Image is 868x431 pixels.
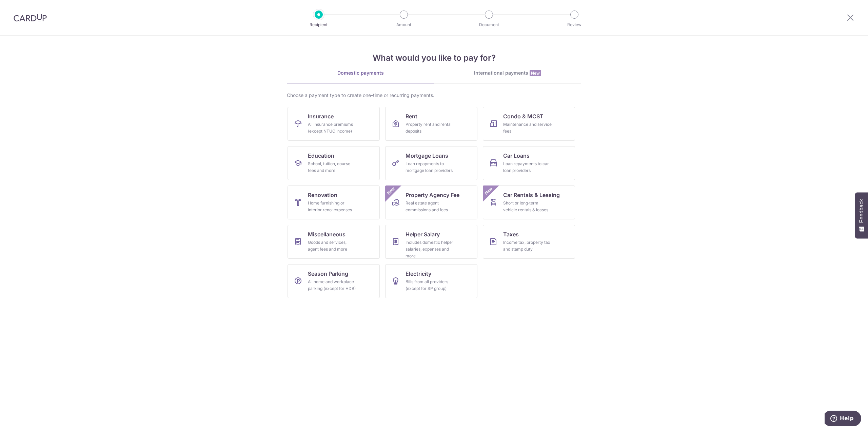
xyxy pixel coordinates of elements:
[406,230,440,238] span: Helper Salary
[385,264,477,298] a: ElectricityBills from all providers (except for SP group)
[434,70,581,77] div: International payments
[14,14,47,22] img: CardUp
[406,191,459,199] span: Property Agency Fee
[406,160,454,174] div: Loan repayments to mortgage loan providers
[308,191,337,199] span: Renovation
[308,121,357,135] div: All insurance premiums (except NTUC Income)
[503,152,530,160] span: Car Loans
[859,199,865,223] span: Feedback
[406,112,417,120] span: Rent
[503,191,560,199] span: Car Rentals & Leasing
[503,160,552,174] div: Loan repayments to car loan providers
[483,107,575,141] a: Condo & MCSTMaintenance and service fees
[308,230,346,238] span: Miscellaneous
[385,146,477,180] a: Mortgage LoansLoan repayments to mortgage loan providers
[530,70,541,76] span: New
[406,121,454,135] div: Property rent and rental deposits
[308,152,334,160] span: Education
[464,21,514,28] p: Document
[308,200,357,213] div: Home furnishing or interior reno-expenses
[855,192,868,238] button: Feedback - Show survey
[483,146,575,180] a: Car LoansLoan repayments to car loan providers
[825,411,861,428] iframe: Opens a widget where you can find more information
[308,270,348,278] span: Season Parking
[308,239,357,253] div: Goods and services, agent fees and more
[385,107,477,141] a: RentProperty rent and rental deposits
[386,185,397,197] span: New
[288,264,380,298] a: Season ParkingAll home and workplace parking (except for HDB)
[287,52,581,64] h4: What would you like to pay for?
[483,225,575,259] a: TaxesIncome tax, property tax and stamp duty
[406,278,454,292] div: Bills from all providers (except for SP group)
[503,121,552,135] div: Maintenance and service fees
[385,185,477,219] a: Property Agency FeeReal estate agent commissions and feesNew
[406,239,454,259] div: Includes domestic helper salaries, expenses and more
[288,107,380,141] a: InsuranceAll insurance premiums (except NTUC Income)
[483,185,575,219] a: Car Rentals & LeasingShort or long‑term vehicle rentals & leasesNew
[308,160,357,174] div: School, tuition, course fees and more
[549,21,599,28] p: Review
[308,278,357,292] div: All home and workplace parking (except for HDB)
[288,185,380,219] a: RenovationHome furnishing or interior reno-expenses
[406,152,448,160] span: Mortgage Loans
[287,70,434,76] div: Domestic payments
[406,270,431,278] span: Electricity
[288,225,380,259] a: MiscellaneousGoods and services, agent fees and more
[288,146,380,180] a: EducationSchool, tuition, course fees and more
[503,112,544,120] span: Condo & MCST
[294,21,344,28] p: Recipient
[483,185,494,197] span: New
[503,239,552,253] div: Income tax, property tax and stamp duty
[379,21,429,28] p: Amount
[406,200,454,213] div: Real estate agent commissions and fees
[503,200,552,213] div: Short or long‑term vehicle rentals & leases
[385,225,477,259] a: Helper SalaryIncludes domestic helper salaries, expenses and more
[287,92,581,99] div: Choose a payment type to create one-time or recurring payments.
[308,112,334,120] span: Insurance
[503,230,519,238] span: Taxes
